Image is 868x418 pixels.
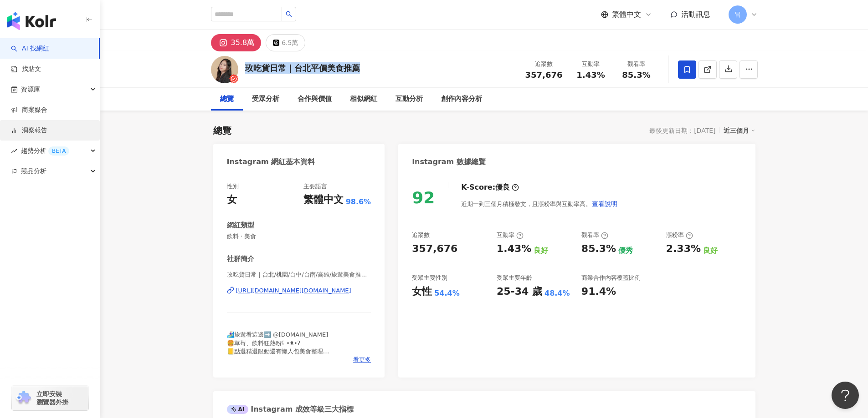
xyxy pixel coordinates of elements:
[227,254,254,264] div: 社群簡介
[21,161,46,181] span: 競品分析
[245,62,360,74] div: 玫吃貨日常｜台北平價美食推薦
[227,287,371,295] a: [URL][DOMAIN_NAME][DOMAIN_NAME]
[576,71,605,80] span: 1.43%
[227,193,237,207] div: 女
[832,382,859,409] iframe: Help Scout Beacon - Open
[441,94,482,105] div: 創作內容分析
[581,274,641,282] div: 商業合作內容覆蓋比例
[227,271,371,279] span: 玫吃貨日常｜台北/桃園/台中/台南/高雄/旅遊美食推薦 [PERSON_NAME],[PERSON_NAME] | mai0721.foodie
[227,405,249,414] div: AI
[353,356,371,364] span: 看更多
[11,65,41,74] a: 找貼文
[11,106,47,115] a: 商案媒合
[581,242,616,256] div: 85.3%
[681,10,710,19] span: 活動訊息
[227,221,254,230] div: 網紅類型
[11,148,17,154] span: rise
[461,195,618,213] div: 近期一到三個月積極發文，且漲粉率與互動率高。
[534,246,548,256] div: 良好
[21,141,69,161] span: 趨勢分析
[15,391,32,405] img: chrome extension
[236,287,351,295] div: [URL][DOMAIN_NAME][DOMAIN_NAME]
[649,127,715,134] div: 最後更新日期：[DATE]
[7,12,56,30] img: logo
[574,60,608,69] div: 互動率
[412,242,457,256] div: 357,676
[525,60,563,69] div: 追蹤數
[612,10,641,20] span: 繁體中文
[11,126,47,135] a: 洞察報告
[298,94,332,105] div: 合作與價值
[581,231,608,239] div: 觀看率
[581,285,616,299] div: 91.4%
[350,94,377,105] div: 相似網紅
[231,36,255,49] div: 35.8萬
[213,124,231,137] div: 總覽
[525,70,563,80] span: 357,676
[412,157,486,167] div: Instagram 數據總覽
[346,197,371,207] span: 98.6%
[412,285,432,299] div: 女性
[227,404,354,414] div: Instagram 成效等級三大指標
[12,386,88,410] a: chrome extension立即安裝 瀏覽器外掛
[211,56,238,83] img: KOL Avatar
[703,246,718,256] div: 良好
[36,390,68,406] span: 立即安裝 瀏覽器外掛
[412,231,430,239] div: 追蹤數
[227,232,371,241] span: 飲料 · 美食
[497,274,532,282] div: 受眾主要年齡
[461,182,519,192] div: K-Score :
[303,193,344,207] div: 繁體中文
[495,182,510,192] div: 優良
[497,231,524,239] div: 互動率
[592,200,617,207] span: 查看說明
[227,157,315,167] div: Instagram 網紅基本資料
[227,182,239,191] div: 性別
[266,34,305,51] button: 6.5萬
[211,34,262,51] button: 35.8萬
[303,182,327,191] div: 主要語言
[48,146,69,156] div: BETA
[618,246,633,256] div: 優秀
[21,79,40,100] span: 資源庫
[412,274,447,282] div: 受眾主要性別
[666,231,693,239] div: 漲粉率
[544,288,570,298] div: 48.4%
[395,94,423,105] div: 互動分析
[286,11,292,17] span: search
[619,60,654,69] div: 觀看率
[252,94,279,105] div: 受眾分析
[591,195,618,213] button: 查看說明
[497,242,531,256] div: 1.43%
[724,125,755,136] div: 近三個月
[622,71,650,80] span: 85.3%
[434,288,460,298] div: 54.4%
[734,10,741,20] span: 冒
[220,94,234,105] div: 總覽
[497,285,542,299] div: 25-34 歲
[666,242,701,256] div: 2.33%
[282,36,298,49] div: 6.5萬
[227,331,344,363] span: 🏄🏼‍♀️旅遊看這邊➡️ @[DOMAIN_NAME] 🍔草莓、飲料狂熱粉ʕ •ᴥ•ʔ 📒點選精選限動還有懶人包美食整理 📪合作邀約請洽詢小盒子或line➡️2553855
[11,44,49,53] a: searchAI 找網紅
[412,188,435,207] div: 92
